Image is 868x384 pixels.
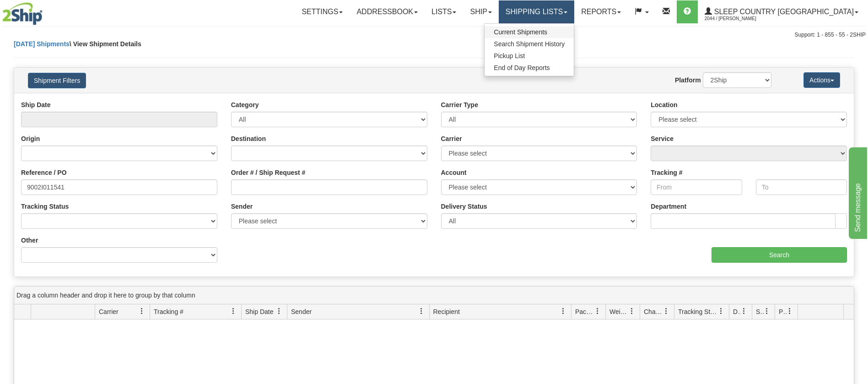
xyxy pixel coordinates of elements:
[736,303,752,319] a: Delivery Status filter column settings
[651,168,682,177] label: Tracking #
[425,0,463,23] a: Lists
[28,73,86,88] button: Shipment Filters
[494,64,550,71] span: End of Day Reports
[651,179,742,195] input: From
[295,0,350,23] a: Settings
[226,303,241,319] a: Tracking # filter column settings
[433,307,460,316] span: Recipient
[782,303,798,319] a: Pickup Status filter column settings
[705,14,773,23] span: 2044 / [PERSON_NAME]
[803,72,840,88] button: Actions
[14,287,854,304] div: grid grouping header
[713,303,729,319] a: Tracking Status filter column settings
[231,168,306,177] label: Order # / Ship Request #
[2,31,866,39] div: Support: 1 - 855 - 55 - 2SHIP
[759,303,775,319] a: Shipment Issues filter column settings
[779,307,787,316] span: Pickup Status
[463,0,498,23] a: Ship
[651,134,674,143] label: Service
[756,179,847,195] input: To
[441,168,467,177] label: Account
[712,247,847,263] input: Search
[698,0,865,23] a: Sleep Country [GEOGRAPHIC_DATA] 2044 / [PERSON_NAME]
[2,2,43,25] img: logo2044.jpg
[21,236,38,245] label: Other
[574,0,628,23] a: Reports
[134,303,150,319] a: Carrier filter column settings
[651,100,677,109] label: Location
[651,202,686,211] label: Department
[644,307,663,316] span: Charge
[658,303,674,319] a: Charge filter column settings
[441,134,462,143] label: Carrier
[414,303,429,319] a: Sender filter column settings
[847,145,867,238] iframe: chat widget
[231,134,266,143] label: Destination
[590,303,605,319] a: Packages filter column settings
[499,0,574,23] a: Shipping lists
[14,40,70,48] a: [DATE] Shipments
[441,202,487,211] label: Delivery Status
[99,307,119,316] span: Carrier
[485,26,574,38] a: Current Shipments
[21,100,51,109] label: Ship Date
[231,100,259,109] label: Category
[675,76,701,85] label: Platform
[21,168,67,177] label: Reference / PO
[494,28,547,36] span: Current Shipments
[485,62,574,74] a: End of Day Reports
[245,307,273,316] span: Ship Date
[350,0,425,23] a: Addressbook
[485,50,574,62] a: Pickup List
[231,202,253,211] label: Sender
[733,307,741,316] span: Delivery Status
[7,5,85,16] div: Send message
[154,307,183,316] span: Tracking #
[756,307,764,316] span: Shipment Issues
[678,307,718,316] span: Tracking Status
[21,134,40,143] label: Origin
[575,307,594,316] span: Packages
[624,303,640,319] a: Weight filter column settings
[441,100,478,109] label: Carrier Type
[271,303,287,319] a: Ship Date filter column settings
[609,307,629,316] span: Weight
[712,8,854,16] span: Sleep Country [GEOGRAPHIC_DATA]
[555,303,571,319] a: Recipient filter column settings
[70,40,141,48] span: \ View Shipment Details
[21,202,69,211] label: Tracking Status
[494,52,525,59] span: Pickup List
[485,38,574,50] a: Search Shipment History
[494,40,565,48] span: Search Shipment History
[291,307,312,316] span: Sender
